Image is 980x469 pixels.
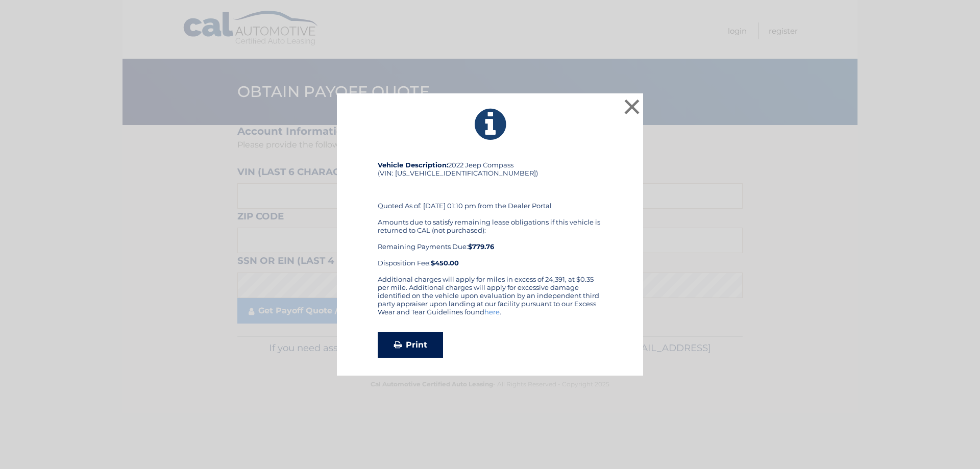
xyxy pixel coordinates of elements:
strong: $450.00 [431,259,459,267]
div: Additional charges will apply for miles in excess of 24,391, at $0.35 per mile. Additional charge... [378,275,602,324]
b: $779.76 [468,242,494,251]
div: 2022 Jeep Compass (VIN: [US_VEHICLE_IDENTIFICATION_NUMBER]) Quoted As of: [DATE] 01:10 pm from th... [378,161,602,275]
div: Amounts due to satisfy remaining lease obligations if this vehicle is returned to CAL (not purcha... [378,218,602,267]
strong: Vehicle Description: [378,161,448,169]
a: Print [378,332,443,358]
button: × [622,96,642,117]
a: here [484,308,500,316]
